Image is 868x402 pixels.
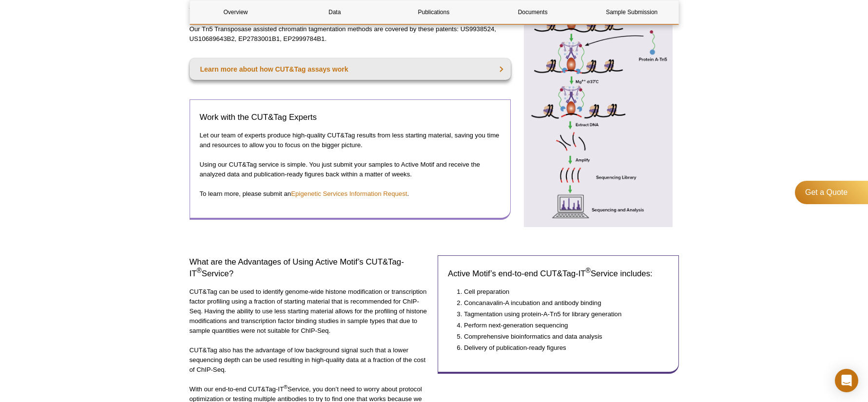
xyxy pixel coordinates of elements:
[586,267,591,274] sup: ®
[200,131,501,150] p: Let our team of experts produce high-quality CUT&Tag results from less starting material, saving ...
[190,287,431,336] p: CUT&Tag can be used to identify genome-wide histone modification or transcription factor profilin...
[388,0,480,24] a: Publications
[284,384,288,390] sup: ®
[291,190,407,197] a: Epigenetic Services Information Request
[200,160,501,179] p: Using our CUT&Tag service is simple. You just submit your samples to Active Motif and receive the...
[464,343,659,353] li: Delivery of publication-ready figures
[190,24,511,44] p: Our Tn5 Transposase assisted chromatin tagmentation methods are covered by these patents: US99385...
[190,256,431,280] h3: What are the Advantages of Using Active Motif’s CUT&Tag-IT Service?
[795,181,868,204] a: Get a Quote
[464,298,659,308] li: Concanavalin-A incubation and antibody binding
[190,0,282,24] a: Overview
[200,189,501,199] p: To learn more, please submit an .
[464,309,659,319] li: Tagmentation using protein-A-Tn5 for library generation
[289,0,381,24] a: Data
[200,112,501,123] h3: Work with the CUT&Tag Experts​
[190,345,431,375] p: CUT&Tag also has the advantage of low background signal such that a lower sequencing depth can be...
[448,268,669,280] h3: Active Motif’s end-to-end CUT&Tag-IT Service includes:
[835,369,858,392] div: Open Intercom Messenger
[487,0,579,24] a: Documents
[464,321,659,330] li: Perform next-generation sequencing
[464,287,659,297] li: Cell preparation
[464,332,659,342] li: Comprehensive bioinformatics and data analysis
[190,58,511,80] a: Learn more about how CUT&Tag assays work
[586,0,677,24] a: Sample Submission
[196,267,201,275] sup: ®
